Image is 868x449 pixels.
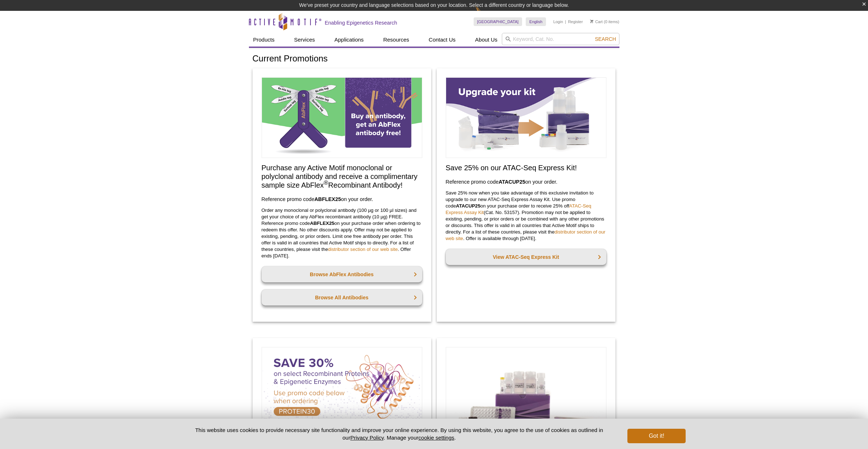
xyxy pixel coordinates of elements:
a: Products [249,33,279,47]
img: Free Sample Size AbFlex Antibody [262,77,422,158]
button: Search [593,36,618,42]
a: Contact Us [424,33,460,47]
strong: ABFLEX25 [310,221,334,226]
h2: Enabling Epigenetics Research [325,20,397,26]
a: Login [553,19,563,24]
img: Your Cart [590,20,593,23]
a: Services [290,33,319,47]
img: Change Here [475,5,495,22]
strong: ATACUP25 [499,179,525,185]
input: Keyword, Cat. No. [502,33,619,45]
a: [GEOGRAPHIC_DATA] [474,17,522,26]
sup: ® [324,180,328,187]
a: View ATAC-Seq Express Kit [446,249,606,265]
img: Save on Recombinant Proteins and Enzymes [262,347,422,428]
p: This website uses cookies to provide necessary site functionality and improve your online experie... [183,426,616,441]
p: Order any monoclonal or polyclonal antibody (100 µg or 100 µl sizes) and get your choice of any A... [262,207,422,259]
a: distributor section of our web site [328,247,398,252]
a: English [526,17,546,26]
li: | [565,17,566,26]
span: Search [595,36,616,42]
h3: Reference promo code on your order. [446,178,606,186]
a: Privacy Policy [350,435,384,441]
a: Cart [590,19,603,24]
p: Save 25% now when you take advantage of this exclusive invitation to upgrade to our new ATAC-Seq ... [446,190,606,242]
a: Browse All Antibodies [262,290,422,305]
strong: ABFLEX25 [314,196,341,202]
a: Register [568,19,583,24]
a: Resources [379,33,414,47]
button: cookie settings [418,435,454,441]
h2: Purchase any Active Motif monoclonal or polyclonal antibody and receive a complimentary sample si... [262,163,422,189]
h1: Current Promotions [253,54,616,64]
img: Save on ATAC-Seq Express Assay Kit [446,77,606,158]
li: (0 items) [590,17,619,26]
strong: ATACUP25 [456,203,480,209]
button: Got it! [627,429,685,443]
a: About Us [471,33,502,47]
h2: Save 25% on our ATAC-Seq Express Kit! [446,163,606,172]
h3: Reference promo code on your order. [262,195,422,204]
a: Browse AbFlex Antibodies [262,266,422,282]
a: Applications [330,33,368,47]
